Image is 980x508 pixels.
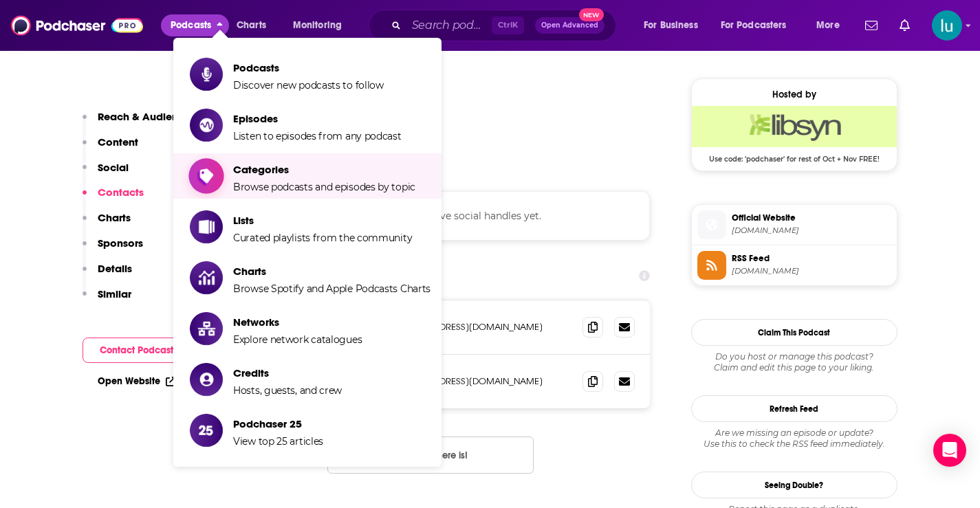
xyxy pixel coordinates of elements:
[691,472,897,498] a: Seeing Double?
[228,14,274,36] a: Charts
[692,147,897,164] span: Use code: 'podchaser' for rest of Oct + Nov FREE!
[83,287,131,313] button: Similar
[233,214,412,227] span: Lists
[233,130,402,142] span: Listen to episodes from any podcast
[83,161,129,186] button: Social
[83,110,190,135] button: Reach & Audience
[233,61,384,74] span: Podcasts
[894,14,915,37] a: Show notifications dropdown
[233,384,342,397] span: Hosts, guests, and crew
[692,89,897,100] div: Hosted by
[697,251,891,280] a: RSS Feed[DOMAIN_NAME]
[98,211,131,224] p: Charts
[233,163,415,176] span: Categories
[233,283,431,295] span: Browse Spotify and Apple Podcasts Charts
[233,435,323,448] span: View top 25 articles
[692,106,897,162] a: Libsyn Deal: Use code: 'podchaser' for rest of Oct + Nov FREE!
[732,225,891,236] span: jendelvaux.com
[860,14,883,37] a: Show notifications dropdown
[535,17,605,34] button: Open AdvancedNew
[807,14,857,36] button: open menu
[932,10,962,41] span: Logged in as lusodano
[692,106,897,147] img: Libsyn Deal: Use code: 'podchaser' for rest of Oct + Nov FREE!
[697,210,891,239] a: Official Website[DOMAIN_NAME]
[83,338,190,363] button: Contact Podcast
[721,16,787,35] span: For Podcasters
[712,14,807,36] button: open menu
[237,16,266,35] span: Charts
[161,14,229,36] button: close menu
[541,22,598,29] span: Open Advanced
[579,8,604,21] span: New
[233,181,415,193] span: Browse podcasts and episodes by topic
[233,79,384,91] span: Discover new podcasts to follow
[83,236,143,262] button: Sponsors
[932,10,962,41] button: Show profile menu
[83,135,138,161] button: Content
[634,14,715,36] button: open menu
[691,319,897,346] button: Claim This Podcast
[233,232,412,244] span: Curated playlists from the community
[233,333,362,346] span: Explore network catalogues
[492,16,524,34] span: Ctrl K
[816,16,840,35] span: More
[644,16,698,35] span: For Business
[98,110,190,123] p: Reach & Audience
[691,428,897,450] div: Are we missing an episode or update? Use this to check the RSS feed immediately.
[293,16,342,35] span: Monitoring
[83,211,131,236] button: Charts
[98,287,131,300] p: Similar
[83,262,132,287] button: Details
[233,316,362,329] span: Networks
[98,186,144,199] p: Contacts
[171,16,211,35] span: Podcasts
[233,112,402,125] span: Episodes
[932,10,962,41] img: User Profile
[691,351,897,362] span: Do you host or manage this podcast?
[732,212,891,224] span: Official Website
[691,395,897,422] button: Refresh Feed
[233,366,342,379] span: Credits
[382,10,629,41] div: Search podcasts, credits, & more...
[98,161,129,174] p: Social
[98,375,175,387] a: Open Website
[732,252,891,265] span: RSS Feed
[732,266,891,276] span: feeds.libsyn.com
[98,135,138,148] p: Content
[233,265,431,278] span: Charts
[283,14,360,36] button: open menu
[233,417,323,430] span: Podchaser 25
[98,262,132,275] p: Details
[11,12,143,38] img: Podchaser - Follow, Share and Rate Podcasts
[98,236,143,250] p: Sponsors
[83,186,144,211] button: Contacts
[406,14,492,36] input: Search podcasts, credits, & more...
[933,434,966,467] div: Open Intercom Messenger
[691,351,897,373] div: Claim and edit this page to your liking.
